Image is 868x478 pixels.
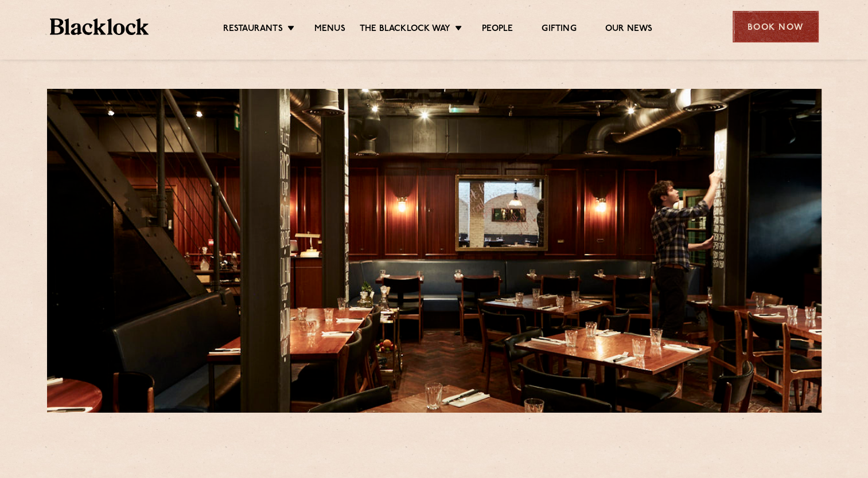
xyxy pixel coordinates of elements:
[50,18,149,35] img: BL_Textured_Logo-footer-cropped.svg
[482,23,513,36] a: People
[605,23,653,36] a: Our News
[223,23,283,36] a: Restaurants
[733,11,819,42] div: Book Now
[542,23,576,36] a: Gifting
[314,23,345,36] a: Menus
[360,23,450,36] a: The Blacklock Way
